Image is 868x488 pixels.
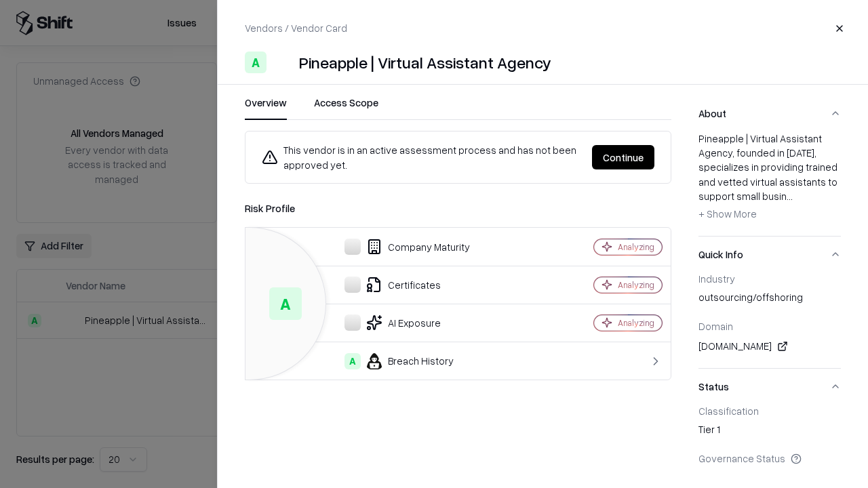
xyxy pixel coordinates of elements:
button: Access Scope [314,96,378,120]
div: Classification [698,405,841,417]
p: Vendors / Vendor Card [245,21,347,35]
div: About [698,131,841,236]
div: Governance Status [698,452,841,464]
div: Quick Info [698,272,841,368]
div: Analyzing [618,317,654,329]
div: A [269,287,302,320]
div: Risk Profile [245,200,671,216]
div: [DOMAIN_NAME] [698,338,841,354]
div: This vendor is in an active assessment process and has not been approved yet. [262,142,581,172]
div: AI Exposure [256,314,547,331]
div: Tier 1 [698,422,841,441]
div: Pineapple | Virtual Assistant Agency [299,52,551,73]
div: A [245,52,267,73]
span: + Show More [698,207,757,220]
div: Domain [698,320,841,332]
span: ... [787,190,793,202]
div: Pineapple | Virtual Assistant Agency, founded in [DATE], specializes in providing trained and vet... [698,131,841,225]
div: A [344,353,361,369]
div: Company Maturity [256,239,547,255]
img: Pineapple | Virtual Assistant Agency [272,52,294,73]
button: Status [698,369,841,405]
button: Quick Info [698,237,841,272]
div: Certificates [256,277,547,293]
button: Continue [592,145,654,169]
div: Analyzing [618,241,654,253]
button: About [698,96,841,131]
div: Industry [698,272,841,285]
button: Overview [245,96,287,120]
button: + Show More [698,203,757,225]
div: Breach History [256,353,547,369]
div: outsourcing/offshoring [698,290,841,309]
div: Analyzing [618,279,654,291]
